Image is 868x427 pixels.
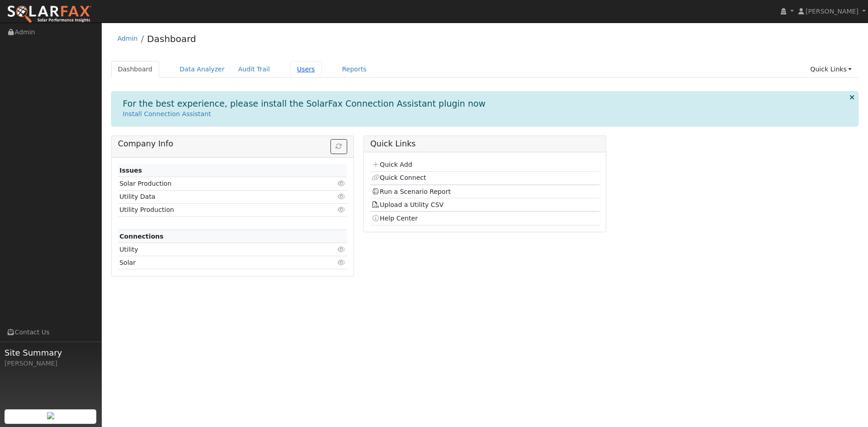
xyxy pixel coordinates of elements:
[47,412,54,419] img: retrieve
[118,139,347,149] h5: Company Info
[118,243,310,256] td: Utility
[119,167,142,174] strong: Issues
[338,206,346,213] i: Click to view
[118,190,310,203] td: Utility Data
[806,8,859,15] span: [PERSON_NAME]
[118,177,310,190] td: Solar Production
[123,110,211,117] a: Install Connection Assistant
[338,193,346,200] i: Click to view
[372,201,443,208] a: Upload a Utility CSV
[118,256,310,269] td: Solar
[338,180,346,187] i: Click to view
[372,161,412,168] a: Quick Add
[5,347,97,359] span: Site Summary
[173,61,231,78] a: Data Analyzer
[118,35,138,42] a: Admin
[338,246,346,253] i: Click to view
[147,33,196,44] a: Dashboard
[372,215,418,222] a: Help Center
[370,139,599,149] h5: Quick Links
[5,359,97,368] div: [PERSON_NAME]
[372,188,451,195] a: Run a Scenario Report
[123,99,486,109] h1: For the best experience, please install the SolarFax Connection Assistant plugin now
[372,174,426,181] a: Quick Connect
[118,203,310,216] td: Utility Production
[119,233,164,240] strong: Connections
[803,61,859,78] a: Quick Links
[338,259,346,266] i: Click to view
[290,61,322,78] a: Users
[231,61,277,78] a: Audit Trail
[7,5,92,24] img: SolarFax
[111,61,160,78] a: Dashboard
[335,61,373,78] a: Reports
